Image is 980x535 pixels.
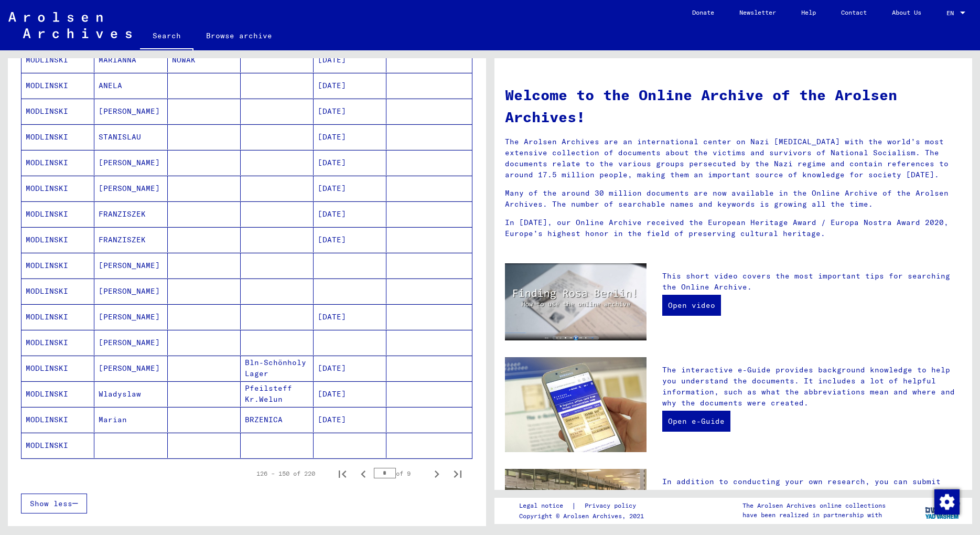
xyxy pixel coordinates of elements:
img: video.jpg [505,263,647,340]
mat-cell: [DATE] [314,356,386,381]
mat-cell: [DATE] [314,407,386,432]
mat-cell: MODLINSKI [21,73,94,98]
mat-select-trigger: EN [946,9,954,17]
mat-cell: MODLINSKI [21,99,94,124]
mat-cell: MODLINSKI [21,433,94,458]
mat-cell: BRZENICA [241,407,314,432]
button: Previous page [353,463,374,484]
img: yv_logo.png [923,497,962,523]
p: The Arolsen Archives online collections [742,501,886,510]
p: This short video covers the most important tips for searching the Online Archive. [662,271,962,293]
mat-cell: MODLINSKI [21,201,94,227]
mat-cell: NOWAK [168,47,241,72]
div: Zustimmung ändern [934,489,959,514]
mat-cell: MODLINSKI [21,407,94,432]
button: Next page [426,463,447,484]
p: The Arolsen Archives are an international center on Nazi [MEDICAL_DATA] with the world’s most ext... [505,136,962,180]
mat-cell: [DATE] [314,381,386,406]
mat-cell: MODLINSKI [21,150,94,175]
mat-cell: MODLINSKI [21,279,94,304]
a: Browse archive [193,23,285,48]
a: Search [140,23,193,50]
mat-cell: ANELA [94,73,167,98]
mat-cell: Wladyslaw [94,381,167,406]
mat-cell: [DATE] [314,227,386,252]
mat-cell: [DATE] [314,73,386,98]
button: Show less [21,494,87,513]
mat-cell: MODLINSKI [21,330,94,355]
p: have been realized in partnership with [742,510,886,520]
mat-cell: [PERSON_NAME] [94,176,167,201]
mat-cell: [DATE] [314,99,386,124]
mat-cell: [PERSON_NAME] [94,99,167,124]
p: In addition to conducting your own research, you can submit inquiries to the Arolsen Archives. No... [662,476,962,520]
mat-cell: MODLINSKI [21,176,94,201]
mat-cell: [PERSON_NAME] [94,330,167,355]
mat-cell: MODLINSKI [21,304,94,329]
mat-cell: Marian [94,407,167,432]
span: Show less [30,499,72,508]
mat-cell: FRANZISZEK [94,227,167,252]
mat-cell: [PERSON_NAME] [94,356,167,381]
img: eguide.jpg [505,357,647,452]
mat-cell: STANISLAU [94,124,167,149]
a: Legal notice [519,500,572,511]
mat-cell: Bln-Schönholy Lager [241,356,314,381]
img: Arolsen_neg.svg [8,12,132,38]
mat-cell: [PERSON_NAME] [94,279,167,304]
p: The interactive e-Guide provides background knowledge to help you understand the documents. It in... [662,365,962,409]
mat-cell: MODLINSKI [21,47,94,72]
mat-cell: [PERSON_NAME] [94,150,167,175]
p: Copyright © Arolsen Archives, 2021 [519,511,649,521]
a: Open video [662,295,721,316]
mat-cell: [DATE] [314,124,386,149]
mat-cell: MODLINSKI [21,253,94,278]
mat-cell: MODLINSKI [21,356,94,381]
mat-cell: [DATE] [314,176,386,201]
div: | [519,500,649,511]
img: Zustimmung ändern [934,489,960,515]
mat-cell: MODLINSKI [21,381,94,406]
a: Privacy policy [576,500,649,511]
mat-cell: Pfeilsteff Kr.Welun [241,381,314,406]
mat-cell: [PERSON_NAME] [94,253,167,278]
mat-cell: FRANZISZEK [94,201,167,227]
mat-cell: [PERSON_NAME] [94,304,167,329]
mat-cell: [DATE] [314,304,386,329]
a: Open e-Guide [662,411,730,432]
div: of 9 [374,468,426,478]
mat-cell: [DATE] [314,47,386,72]
mat-cell: MODLINSKI [21,124,94,149]
mat-cell: [DATE] [314,150,386,175]
h1: Welcome to the Online Archive of the Arolsen Archives! [505,84,962,128]
button: Last page [447,463,468,484]
button: First page [332,463,353,484]
p: Many of the around 30 million documents are now available in the Online Archive of the Arolsen Ar... [505,188,962,210]
mat-cell: MODLINSKI [21,227,94,252]
div: 126 – 150 of 220 [256,469,315,478]
p: In [DATE], our Online Archive received the European Heritage Award / Europa Nostra Award 2020, Eu... [505,217,962,239]
mat-cell: MARIANNA [94,47,167,72]
mat-cell: [DATE] [314,201,386,227]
